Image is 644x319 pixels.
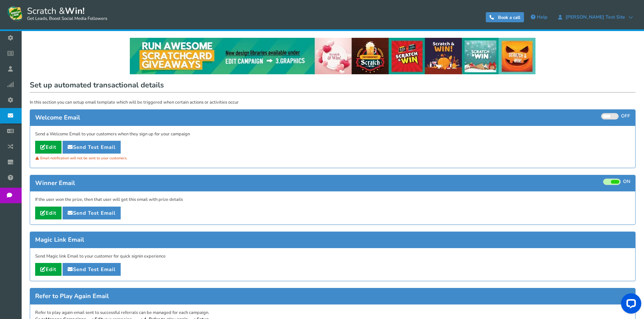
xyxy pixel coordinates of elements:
[35,141,62,154] a: Edit
[65,5,85,17] strong: Win!
[40,156,127,161] span: Email notification will not be sent to your customers.
[35,263,62,276] a: Edit
[24,5,107,22] span: Scratch &
[486,12,524,22] a: Book a call
[616,291,644,319] iframe: LiveChat chat widget
[35,207,62,219] a: Edit
[30,99,636,106] p: In this section you can setup email template which will be triggered when certain actions or acti...
[63,263,121,276] a: Send Test Email
[537,14,547,20] span: Help
[35,253,630,260] p: Send Magic link Email to your customer for quick signin experience
[63,141,121,154] a: Send Test Email
[35,131,630,138] p: Send a Welcome Email to your customers when they sign up for your campaign
[621,113,630,119] span: OFF
[623,179,630,185] span: ON
[498,15,520,21] span: Book a call
[35,292,109,300] span: Refer to Play Again Email
[130,38,535,74] img: festival-poster-2020.webp
[35,236,84,244] span: Magic Link Email
[27,16,107,22] small: Get Leads, Boost Social Media Followers
[63,207,121,219] a: Send Test Email
[35,113,80,122] span: Welcome Email
[35,196,630,203] p: If the user won the prize, then that user will get this email with prize details
[527,12,551,23] a: Help
[562,15,628,20] span: [PERSON_NAME] Test Site
[30,79,636,92] h1: Set up automated transactional details
[35,179,75,187] span: Winner Email
[7,5,24,22] img: Scratch and Win
[7,5,107,22] a: Scratch &Win! Get Leads, Boost Social Media Followers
